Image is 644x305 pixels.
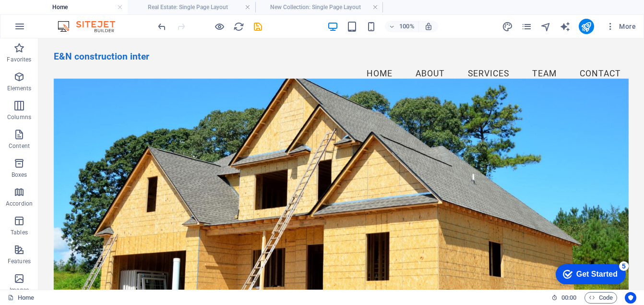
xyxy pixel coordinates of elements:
[568,294,570,301] span: :
[9,142,30,150] p: Content
[581,21,592,32] i: Publish
[11,229,28,236] p: Tables
[521,21,533,32] button: pages
[128,2,255,12] h4: Real Estate: Single Page Layout
[233,21,244,32] i: Reload page
[8,257,31,265] p: Features
[233,21,244,32] button: reload
[7,85,32,92] p: Elements
[7,113,31,121] p: Columns
[156,21,167,32] button: undo
[55,21,127,32] img: Editor Logo
[252,21,263,32] button: save
[6,200,33,207] p: Accordion
[561,292,576,304] span: 00 00
[7,56,31,63] p: Favorites
[625,292,636,304] button: Usercentrics
[424,22,433,31] i: On resize automatically adjust zoom level to fit chosen device.
[540,21,551,32] i: Navigator
[12,171,27,179] p: Boxes
[156,21,167,32] i: Undo: Insert preset assets (Ctrl+Z)
[69,2,78,12] div: 5
[540,21,552,32] button: navigator
[5,5,75,25] div: Get Started 5 items remaining, 0% complete
[579,19,594,34] button: publish
[521,21,532,32] i: Pages (Ctrl+Alt+S)
[560,21,571,32] i: AI Writer
[606,22,636,31] span: More
[385,21,419,32] button: 100%
[8,292,34,304] a: Click to cancel selection. Double-click to open Pages
[10,286,29,294] p: Images
[560,21,571,32] button: text_generator
[399,21,415,32] h6: 100%
[26,11,67,19] div: Get Started
[252,21,263,32] i: Save (Ctrl+S)
[584,292,617,304] button: Code
[255,2,383,12] h4: New Collection: Single Page Layout
[502,21,513,32] i: Design (Ctrl+Alt+Y)
[602,19,640,34] button: More
[502,21,513,32] button: design
[589,292,613,304] span: Code
[551,292,577,304] h6: Session time
[214,21,225,32] button: Click here to leave preview mode and continue editing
